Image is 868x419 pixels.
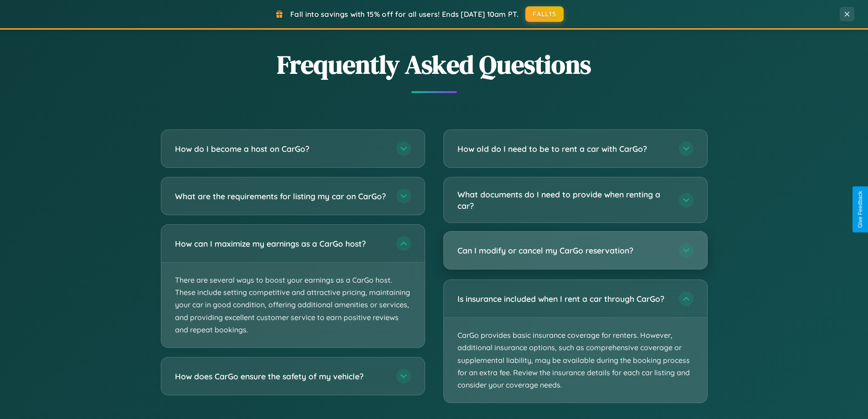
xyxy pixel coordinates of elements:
h3: What are the requirements for listing my car on CarGo? [175,191,387,202]
h3: How can I maximize my earnings as a CarGo host? [175,238,387,249]
p: There are several ways to boost your earnings as a CarGo host. These include setting competitive ... [161,263,425,347]
h2: Frequently Asked Questions [161,47,708,82]
h3: What documents do I need to provide when renting a car? [457,189,670,211]
div: Give Feedback [857,191,863,228]
h3: How do I become a host on CarGo? [175,143,387,155]
p: CarGo provides basic insurance coverage for renters. However, additional insurance options, such ... [444,318,707,403]
h3: How old do I need to be to rent a car with CarGo? [457,143,670,155]
h3: Can I modify or cancel my CarGo reservation? [457,245,670,256]
h3: Is insurance included when I rent a car through CarGo? [457,293,670,305]
span: Fall into savings with 15% off for all users! Ends [DATE] 10am PT. [290,10,519,19]
button: FALL15 [525,6,564,22]
h3: How does CarGo ensure the safety of my vehicle? [175,371,387,382]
